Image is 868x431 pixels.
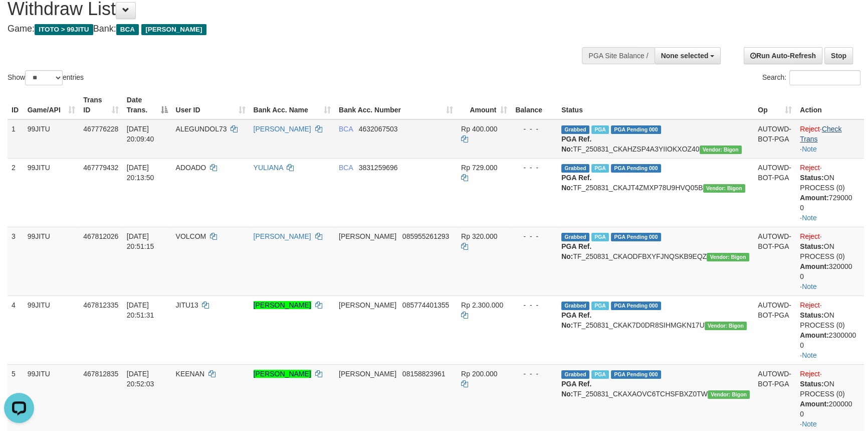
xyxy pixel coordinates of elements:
td: 99JITU [24,296,80,364]
div: - - - [515,163,553,173]
a: Note [802,282,817,291]
th: Amount: activate to sort column ascending [457,91,511,119]
span: JITU13 [176,301,198,309]
a: YULIANA [254,164,283,172]
span: Rp 729.000 [461,164,497,172]
span: Marked by aekskyline [591,125,609,134]
a: [PERSON_NAME] [254,125,311,133]
div: - - - [515,124,553,134]
div: - - - [515,231,553,241]
span: KEENAN [176,370,205,378]
td: TF_250831_CKAJT4ZMXP78U9HVQ05B [557,158,754,227]
a: Run Auto-Refresh [744,47,822,64]
span: PGA Pending [611,164,661,173]
a: Stop [824,47,853,64]
b: Amount: [800,194,829,202]
span: [DATE] 20:13:50 [127,164,154,182]
span: BCA [339,164,353,172]
span: 467779432 [83,164,118,172]
th: Bank Acc. Name: activate to sort column ascending [250,91,335,119]
span: PGA Pending [611,302,661,310]
a: Note [802,214,817,222]
div: ON PROCESS (0) 729000 0 [800,173,860,213]
span: [PERSON_NAME] [339,301,396,309]
span: Vendor URL: https://checkout31.1velocity.biz [708,390,750,399]
span: Grabbed [561,125,589,134]
td: 99JITU [24,119,80,159]
td: AUTOWD-BOT-PGA [754,227,796,296]
span: [PERSON_NAME] [141,24,206,35]
span: Rp 320.000 [461,232,497,240]
td: 4 [8,296,24,364]
span: Grabbed [561,164,589,173]
b: Status: [800,380,823,388]
th: Action [796,91,864,119]
span: BCA [339,125,353,133]
div: ON PROCESS (0) 2300000 0 [800,310,860,350]
a: Check Trans [800,125,841,143]
span: Vendor URL: https://checkout31.1velocity.biz [703,184,745,193]
b: PGA Ref. No: [561,242,591,260]
span: Rp 200.000 [461,370,497,378]
span: ALEGUNDOL73 [176,125,227,133]
b: Amount: [800,400,829,408]
td: AUTOWD-BOT-PGA [754,119,796,159]
div: - - - [515,369,553,379]
span: PGA Pending [611,233,661,241]
span: 467812335 [83,301,118,309]
td: · · [796,119,864,159]
span: Marked by aekskyline [591,370,609,379]
span: [PERSON_NAME] [339,370,396,378]
th: Trans ID: activate to sort column ascending [79,91,123,119]
span: 467776228 [83,125,118,133]
td: · · [796,227,864,296]
th: Bank Acc. Number: activate to sort column ascending [335,91,457,119]
span: Copy 08158823961 to clipboard [402,370,446,378]
span: VOLCOM [176,232,206,240]
select: Showentries [25,70,63,85]
span: Grabbed [561,370,589,379]
span: Marked by aekskyline [591,233,609,241]
td: TF_250831_CKAK7D0DR8SIHMGKN17U [557,296,754,364]
span: Grabbed [561,302,589,310]
div: ON PROCESS (0) 200000 0 [800,379,860,419]
a: Reject [800,164,820,172]
td: · · [796,296,864,364]
span: Copy 4632067503 to clipboard [359,125,398,133]
th: Date Trans.: activate to sort column descending [123,91,172,119]
span: BCA [116,24,139,35]
span: Rp 2.300.000 [461,301,503,309]
b: PGA Ref. No: [561,311,591,329]
b: Status: [800,311,823,319]
span: [DATE] 20:09:40 [127,125,154,143]
a: Reject [800,370,820,378]
span: ITOTO > 99JITU [35,24,93,35]
b: PGA Ref. No: [561,135,591,153]
div: ON PROCESS (0) 320000 0 [800,241,860,281]
b: PGA Ref. No: [561,380,591,398]
span: Copy 3831259696 to clipboard [359,164,398,172]
span: 467812835 [83,370,118,378]
span: Grabbed [561,233,589,241]
label: Show entries [8,70,84,85]
th: Status [557,91,754,119]
td: · · [796,158,864,227]
input: Search: [789,70,860,85]
a: [PERSON_NAME] [254,370,311,378]
b: Amount: [800,331,829,339]
span: [DATE] 20:51:31 [127,301,154,319]
span: Marked by aekskyline [591,164,609,173]
td: AUTOWD-BOT-PGA [754,296,796,364]
a: Reject [800,125,820,133]
a: [PERSON_NAME] [254,232,311,240]
span: Copy 085955261293 to clipboard [402,232,449,240]
a: Note [802,420,817,428]
td: 1 [8,119,24,159]
a: Note [802,145,817,153]
b: PGA Ref. No: [561,174,591,192]
th: Balance [511,91,557,119]
span: [PERSON_NAME] [339,232,396,240]
button: None selected [655,47,721,64]
span: None selected [661,52,709,60]
label: Search: [762,70,860,85]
